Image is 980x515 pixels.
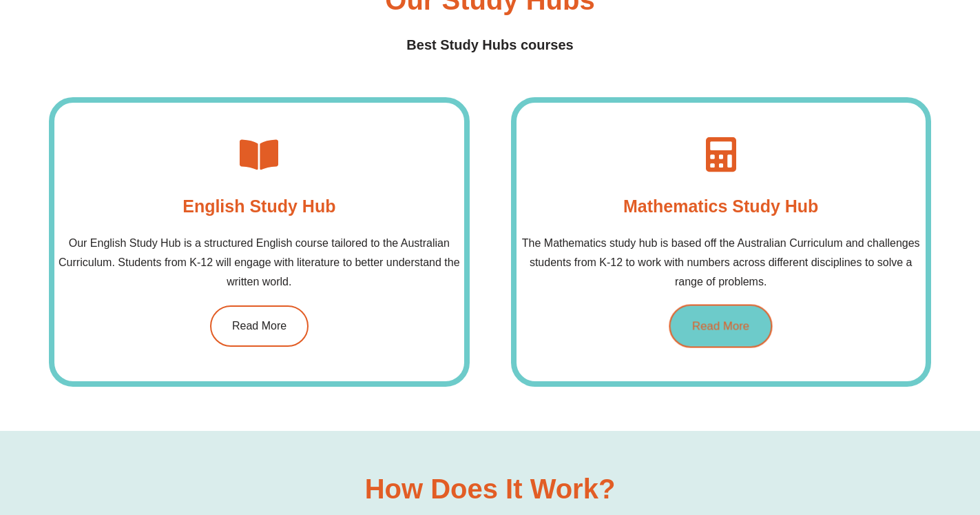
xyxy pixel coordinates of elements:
[623,192,818,220] h4: Mathematics Study Hub
[210,305,309,347] a: Read More
[49,34,931,56] h4: Best Study Hubs courses
[692,320,749,332] span: Read More
[183,192,335,220] h4: English Study Hub​
[365,475,616,503] h2: How does it work?
[54,234,463,292] p: Our English Study Hub is a structured English course tailored to the Australian Curriculum. Stude...
[517,234,926,292] p: The Mathematics study hub is based off the Australian Curriculum and challenges students from K-1...
[232,321,286,332] span: Read More
[669,304,773,347] a: Read More
[751,359,980,515] iframe: Chat Widget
